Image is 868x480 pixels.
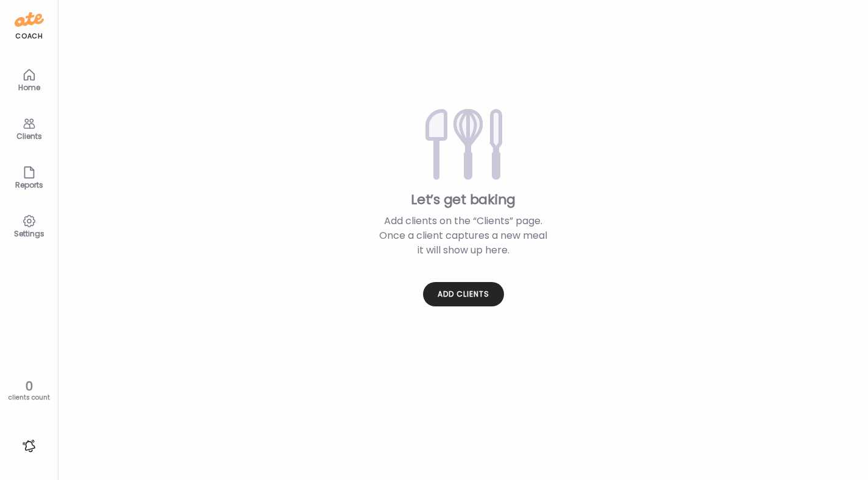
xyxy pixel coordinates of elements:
div: Let’s get baking [78,191,849,209]
div: Add clients [423,282,504,306]
img: ate [15,10,44,29]
div: coach [15,31,43,41]
div: Clients [7,132,51,140]
div: Home [7,83,51,91]
div: 0 [4,379,54,394]
div: Settings [7,230,51,238]
div: clients count [4,394,54,402]
div: Add clients on the “Clients” page. Once a client captures a new meal it will show up here. [379,214,548,258]
div: Reports [7,181,51,189]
